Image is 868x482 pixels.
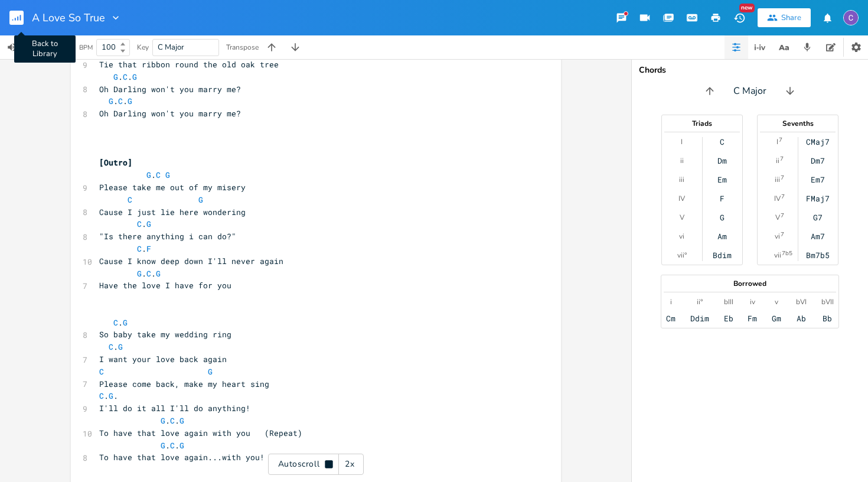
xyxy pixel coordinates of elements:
div: Am [717,232,727,241]
span: G [118,341,123,352]
div: Share [781,12,801,23]
div: bVI [796,297,807,307]
sup: 7 [780,154,784,164]
div: vii [774,250,781,260]
span: G [123,317,128,328]
span: C [113,317,118,328]
span: . . [99,96,137,106]
span: . [99,341,123,352]
span: G [128,96,132,106]
div: C [720,137,725,146]
span: G [132,71,137,82]
div: 2x [339,454,360,475]
span: Oh Darling won't you marry me? [99,108,241,119]
div: IV [678,194,685,203]
span: C Major [158,42,184,53]
div: Autoscroll [268,454,364,475]
span: C [123,71,128,82]
span: . . [99,390,118,401]
div: bIII [724,297,733,307]
span: G [109,390,113,401]
div: ii° [697,297,703,307]
span: I want your love back again [99,354,227,364]
div: Am7 [811,232,825,241]
span: Please take me out of my misery [99,182,246,193]
img: Calum Wright [843,10,859,25]
div: IV [774,194,781,203]
span: C [118,96,123,106]
span: . . [99,71,142,82]
span: Cause I just lie here wondering [99,207,246,217]
span: . . [99,268,161,279]
div: Borrowed [661,280,838,287]
div: vi [679,232,684,241]
span: G [198,194,203,205]
div: G7 [813,213,823,222]
button: Back to Library [9,4,33,32]
div: iii [679,175,684,184]
div: vii° [677,250,687,260]
div: BPM [79,44,93,51]
div: I [681,137,683,146]
sup: 7b5 [782,249,792,258]
span: G [146,170,151,180]
div: Chords [639,66,861,74]
span: G [161,440,165,451]
div: Bdim [713,250,732,260]
div: G [720,213,725,222]
div: Sevenths [758,120,838,127]
div: iii [775,175,780,184]
div: bVII [821,297,834,307]
span: I'll do it all I'll do anything! [99,403,250,413]
span: C [99,390,104,401]
div: Gm [772,314,781,323]
span: G [137,268,142,279]
span: C [109,341,113,352]
div: v [775,297,778,307]
div: Dm [717,156,727,165]
div: Fm [748,314,757,323]
span: G [180,440,184,451]
div: i [670,297,672,307]
div: iv [750,297,755,307]
div: Em7 [811,175,825,184]
sup: 7 [781,230,784,239]
span: F [146,243,151,254]
span: G [113,71,118,82]
span: A Love So True [32,12,105,23]
sup: 7 [781,211,784,220]
span: Cause I know deep down I'll never again [99,256,283,266]
div: V [680,213,684,222]
span: Oh Darling won't you marry me? [99,84,241,95]
span: C [99,366,104,377]
span: . [99,219,151,229]
div: Transpose [226,44,259,51]
div: Bb [823,314,832,323]
span: G [109,96,113,106]
span: C [137,243,142,254]
span: So baby take my wedding ring [99,329,231,340]
sup: 7 [781,173,784,183]
span: C [170,415,175,426]
span: "Is there anything i can do?" [99,231,236,242]
div: Dm7 [811,156,825,165]
span: G [161,415,165,426]
span: C [156,170,161,180]
span: C [170,440,175,451]
div: vi [775,232,780,241]
sup: 7 [779,135,782,145]
span: Tie that ribbon round the old oak tree [99,59,279,70]
div: F [720,194,725,203]
div: FMaj7 [806,194,830,203]
span: . [99,243,151,254]
span: . . [99,415,184,426]
span: G [208,366,213,377]
div: Ddim [690,314,709,323]
span: C Major [733,84,766,98]
span: . [99,170,184,180]
sup: 7 [781,192,785,201]
span: G [156,268,161,279]
span: C [128,194,132,205]
div: Triads [662,120,742,127]
div: Cm [666,314,676,323]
